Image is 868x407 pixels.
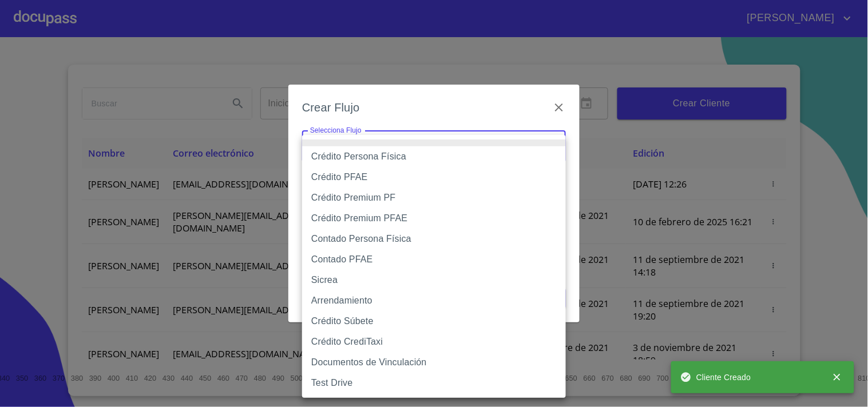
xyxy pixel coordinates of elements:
li: Contado Persona Física [302,229,566,249]
li: Sicrea [302,270,566,290]
li: Crédito Premium PF [302,187,566,208]
li: Crédito CrediTaxi [302,332,566,352]
li: Crédito Premium PFAE [302,208,566,229]
span: Cliente Creado [680,372,751,383]
li: Crédito PFAE [302,167,566,187]
li: Crédito Súbete [302,311,566,332]
li: Arrendamiento [302,290,566,311]
li: None [302,139,566,146]
button: close [825,365,850,390]
li: Contado PFAE [302,249,566,270]
li: Documentos de Vinculación [302,352,566,373]
li: Test Drive [302,373,566,393]
li: Crédito Persona Física [302,146,566,167]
